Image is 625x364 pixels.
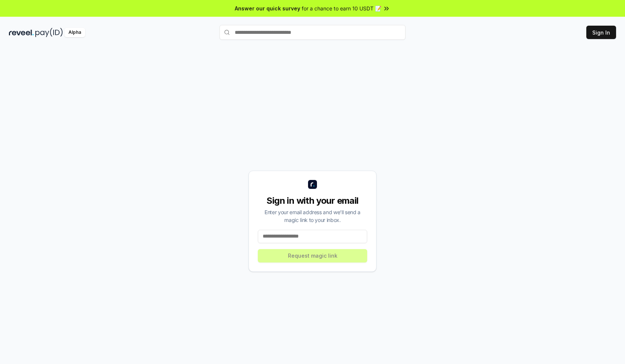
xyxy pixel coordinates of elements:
[9,28,34,37] img: reveel_dark
[258,208,367,224] div: Enter your email address and we’ll send a magic link to your inbox.
[302,4,381,12] span: for a chance to earn 10 USDT 📝
[35,28,63,37] img: pay_id
[308,180,317,189] img: logo_small
[586,26,616,39] button: Sign In
[258,195,367,207] div: Sign in with your email
[64,28,85,37] div: Alpha
[235,4,300,12] span: Answer our quick survey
